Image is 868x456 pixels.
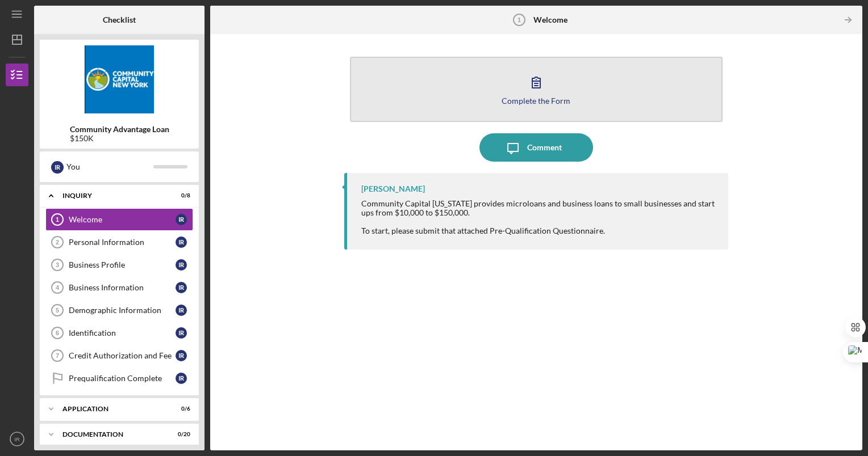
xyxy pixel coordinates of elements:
[361,184,425,193] div: [PERSON_NAME]
[51,161,64,174] div: I R
[170,406,190,412] div: 0 / 6
[533,15,567,24] b: Welcome
[176,259,187,271] div: I R
[6,428,28,450] button: IR
[69,328,176,337] div: Identification
[176,327,187,339] div: I R
[56,330,59,336] tspan: 6
[69,238,176,247] div: Personal Information
[62,406,162,412] div: Application
[103,15,136,24] b: Checklist
[176,282,187,293] div: I R
[45,231,193,254] a: 2Personal InformationIR
[176,214,187,225] div: I R
[527,133,562,162] div: Comment
[361,199,717,235] div: Community Capital [US_STATE] provides microloans and business loans to small businesses and start...
[170,192,190,199] div: 0 / 8
[45,322,193,344] a: 6IdentificationIR
[66,157,153,176] div: You
[70,134,169,143] div: $150K
[176,237,187,248] div: I R
[69,260,176,269] div: Business Profile
[176,350,187,361] div: I R
[56,284,60,291] tspan: 4
[176,373,187,384] div: I R
[350,57,723,122] button: Complete the Form
[69,306,176,315] div: Demographic Information
[45,299,193,322] a: 5Demographic InformationIR
[518,16,521,23] tspan: 1
[176,305,187,316] div: I R
[69,351,176,360] div: Credit Authorization and Fee
[170,431,190,438] div: 0 / 20
[69,374,176,383] div: Prequalification Complete
[56,352,59,359] tspan: 7
[70,125,169,134] b: Community Advantage Loan
[56,239,59,246] tspan: 2
[45,254,193,276] a: 3Business ProfileIR
[56,261,59,268] tspan: 3
[69,215,176,224] div: Welcome
[62,431,162,438] div: Documentation
[502,96,570,105] div: Complete the Form
[45,367,193,390] a: Prequalification CompleteIR
[62,192,162,199] div: Inquiry
[56,307,59,314] tspan: 5
[14,436,20,442] text: IR
[40,45,199,113] img: Product logo
[45,208,193,231] a: 1WelcomeIR
[69,283,176,292] div: Business Information
[56,216,59,223] tspan: 1
[45,276,193,299] a: 4Business InformationIR
[45,344,193,367] a: 7Credit Authorization and FeeIR
[479,133,593,162] button: Comment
